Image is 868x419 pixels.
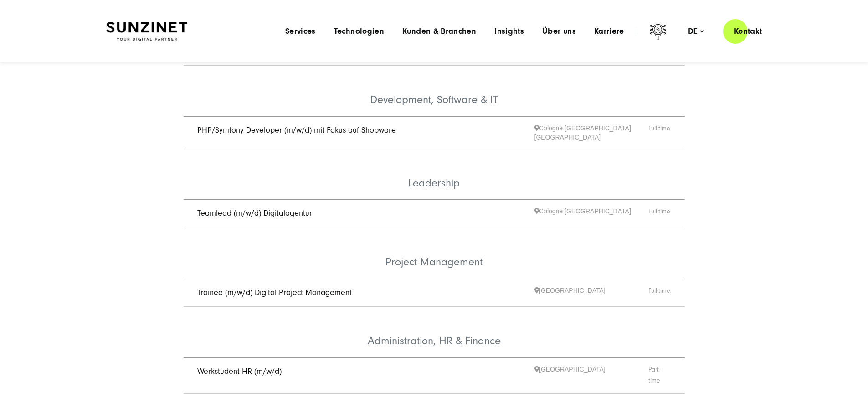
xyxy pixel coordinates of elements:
[494,27,524,36] a: Insights
[197,208,312,218] a: Teamlead (m/w/d) Digitalagentur
[334,27,384,36] a: Technologien
[648,124,671,142] span: Full-time
[648,365,671,387] span: Part-time
[594,27,624,36] a: Karriere
[184,66,685,117] li: Development, Software & IT
[106,22,187,41] img: SUNZINET Full Service Digital Agentur
[534,124,648,142] span: Cologne [GEOGRAPHIC_DATA] [GEOGRAPHIC_DATA]
[688,27,704,36] div: de
[402,27,476,36] a: Kunden & Branchen
[184,149,685,200] li: Leadership
[184,307,685,358] li: Administration, HR & Finance
[542,27,576,36] a: Über uns
[723,18,773,44] a: Kontakt
[648,286,671,300] span: Full-time
[197,288,352,297] a: Trainee (m/w/d) Digital Project Management
[534,365,648,387] span: [GEOGRAPHIC_DATA]
[184,228,685,279] li: Project Management
[197,125,396,135] a: PHP/Symfony Developer (m/w/d) mit Fokus auf Shopware
[285,27,316,36] a: Services
[197,367,282,376] a: Werkstudent HR (m/w/d)
[534,207,648,221] span: Cologne [GEOGRAPHIC_DATA]
[648,207,671,221] span: Full-time
[534,286,648,300] span: [GEOGRAPHIC_DATA]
